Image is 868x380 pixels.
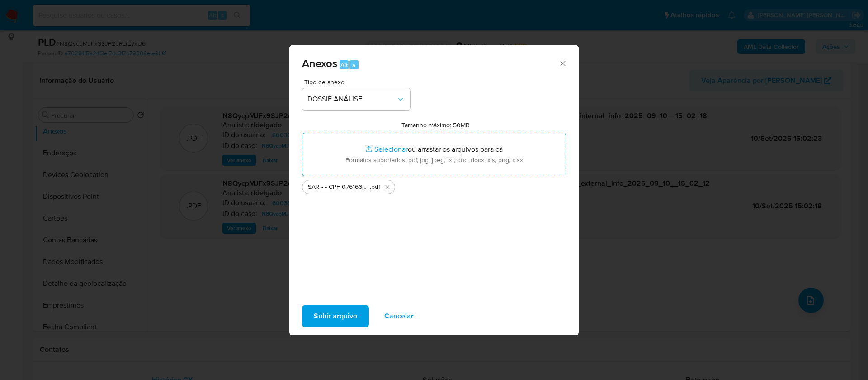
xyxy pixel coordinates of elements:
button: Fechar [558,59,566,67]
span: Subir arquivo [314,306,357,326]
span: Cancelar [384,306,414,326]
span: a [352,61,355,69]
button: Excluir SAR - - CPF 07616609333 - JUCELINO SANTOS CAVALCANTE.pdf [382,182,393,192]
span: .pdf [370,183,380,192]
span: Alt [340,61,348,69]
span: Tipo de anexo [304,79,413,85]
span: DOSSIÊ ANÁLISE [307,95,396,104]
button: Subir arquivo [302,305,369,327]
ul: Arquivos selecionados [302,176,566,194]
button: DOSSIÊ ANÁLISE [302,88,410,110]
label: Tamanho máximo: 50MB [401,121,470,129]
button: Cancelar [373,305,425,327]
span: SAR - - CPF 07616609333 - [PERSON_NAME] [308,183,370,192]
span: Anexos [302,55,337,71]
